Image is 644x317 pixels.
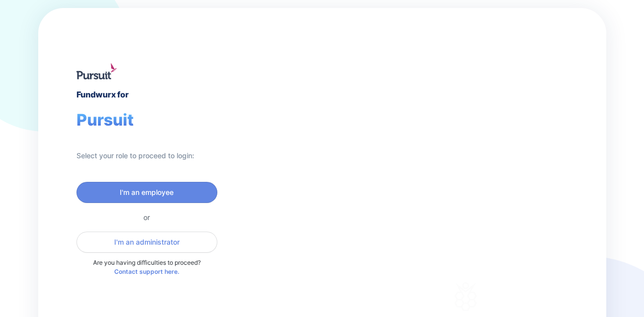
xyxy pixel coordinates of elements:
[379,155,495,179] div: Fundwurx
[379,141,458,151] div: Welcome to
[114,237,180,247] span: I'm an administrator
[76,150,194,162] div: Select your role to proceed to login:
[76,182,217,203] button: I'm an employee
[76,87,129,102] div: Fundwurx for
[379,199,552,228] div: Thank you for choosing Fundwurx as your partner in driving positive social impact!
[76,259,217,277] p: Are you having difficulties to proceed?
[76,232,217,253] button: I'm an administrator
[76,213,217,222] div: or
[120,187,174,197] span: I'm an employee
[76,63,117,79] img: logo.jpg
[76,110,134,130] span: Pursuit
[114,268,179,275] a: Contact support here.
